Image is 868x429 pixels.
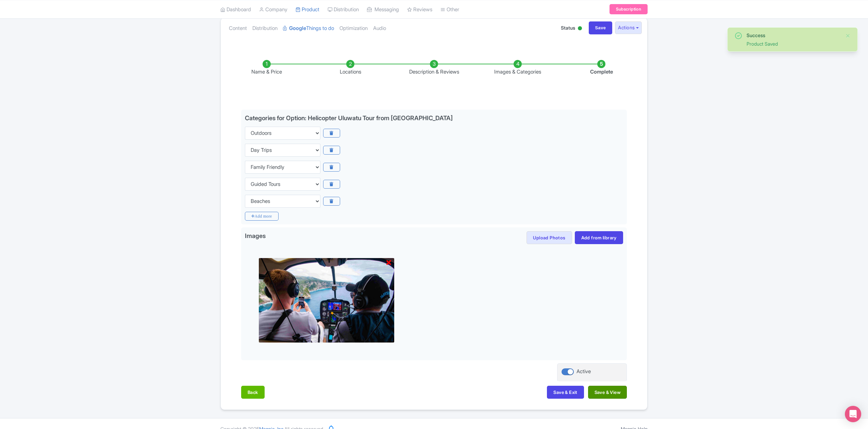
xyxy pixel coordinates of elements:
li: Name & Price [225,60,308,76]
div: Active [577,368,591,376]
div: Categories for Option: Helicopter Uluwatu Tour from [GEOGRAPHIC_DATA] [245,114,453,122]
a: Audio [373,18,386,39]
div: Product Saved [747,40,840,47]
button: Close [845,32,851,40]
a: GoogleThings to do [283,18,334,39]
li: Description & Reviews [392,60,476,76]
li: Images & Categories [476,60,560,76]
a: Subscription [610,4,648,14]
div: Success [747,32,840,39]
div: Open Intercom Messenger [845,406,861,422]
span: Status [561,24,575,31]
strong: Google [289,25,306,32]
button: Actions [615,21,642,34]
button: Upload Photos [527,231,572,244]
a: Add from library [575,231,623,244]
img: jgjkmmhyevtplnwwz8dn.jpg [258,258,395,343]
button: Back [241,386,265,399]
li: Complete [560,60,643,76]
li: Locations [308,60,392,76]
a: Optimization [339,18,368,39]
button: Save & Exit [547,386,584,399]
a: Content [229,18,247,39]
i: Add more [245,212,279,221]
button: Save & View [588,386,627,399]
a: Distribution [252,18,278,39]
div: Active [577,23,583,34]
span: Images [245,231,266,242]
input: Save [589,21,613,34]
